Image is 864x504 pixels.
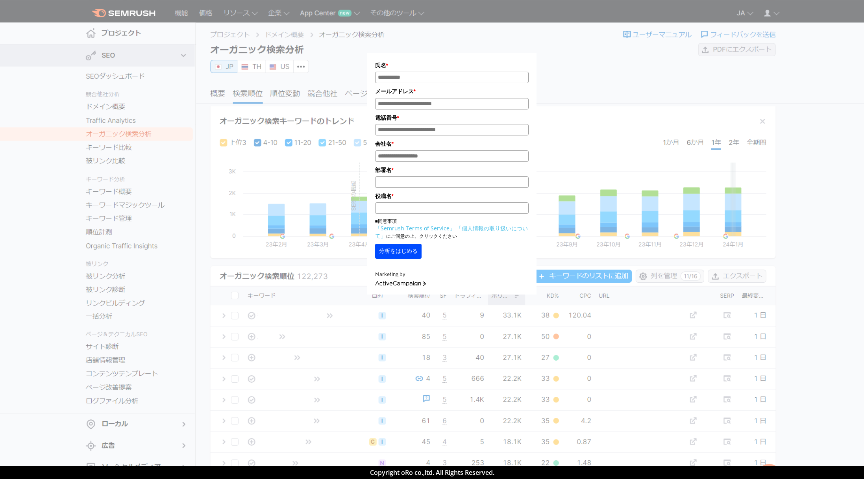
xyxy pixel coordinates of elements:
label: メールアドレス [375,87,529,96]
label: 会社名 [375,139,529,148]
label: 電話番号 [375,113,529,122]
label: 氏名 [375,61,529,70]
p: ■同意事項 にご同意の上、クリックください [375,218,529,240]
a: 「個人情報の取り扱いについて」 [375,224,528,239]
span: Copyright oRo co.,ltd. All Rights Reserved. [370,468,494,477]
div: Marketing by [375,271,529,279]
a: 「Semrush Terms of Service」 [375,224,455,232]
button: 分析をはじめる [375,244,422,259]
label: 役職名 [375,192,529,200]
label: 部署名 [375,166,529,174]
